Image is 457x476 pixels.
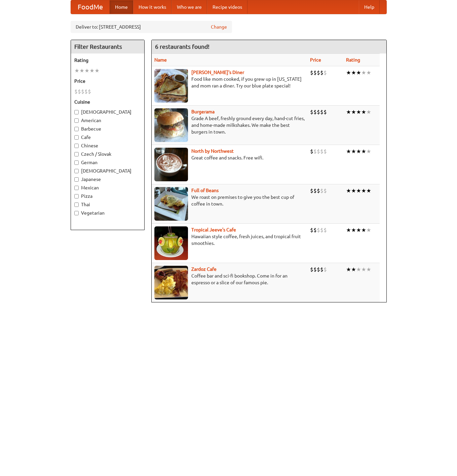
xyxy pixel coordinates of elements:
[74,159,141,166] label: German
[366,108,371,116] li: ★
[346,69,351,76] li: ★
[351,266,356,273] li: ★
[74,88,78,95] li: $
[320,226,323,234] li: $
[74,176,141,183] label: Japanese
[74,168,141,174] label: [DEMOGRAPHIC_DATA]
[346,108,351,116] li: ★
[74,57,141,64] h5: Rating
[310,187,313,194] li: $
[74,211,79,215] input: Vegetarian
[323,266,327,273] li: $
[317,69,320,76] li: $
[88,88,91,95] li: $
[154,69,188,103] img: sallys.jpg
[154,154,305,161] p: Great coffee and snacks. Free wifi.
[351,226,356,234] li: ★
[366,266,371,273] li: ★
[320,108,323,116] li: $
[346,266,351,273] li: ★
[89,67,94,74] li: ★
[74,117,141,124] label: American
[154,272,305,286] p: Coffee bar and sci-fi bookshop. Come in for an espresso or a slice of our famous pie.
[320,69,323,76] li: $
[191,70,244,75] a: [PERSON_NAME]'s Diner
[154,266,188,299] img: zardoz.jpg
[323,226,327,234] li: $
[207,0,247,14] a: Recipe videos
[74,144,79,148] input: Chinese
[133,0,172,14] a: How it works
[71,0,110,14] a: FoodMe
[320,266,323,273] li: $
[211,24,227,30] a: Change
[74,169,79,173] input: [DEMOGRAPHIC_DATA]
[323,108,327,116] li: $
[154,76,305,89] p: Food like mom cooked, if you grew up in [US_STATE] and mom ran a diner. Try our blue plate special!
[191,188,219,193] a: Full of Beans
[191,227,236,232] a: Tropical Jeeve's Cafe
[317,108,320,116] li: $
[74,151,141,157] label: Czech / Slovak
[313,226,317,234] li: $
[356,69,361,76] li: ★
[74,134,141,141] label: Cafe
[356,187,361,194] li: ★
[310,148,313,155] li: $
[366,148,371,155] li: ★
[317,187,320,194] li: $
[78,88,81,95] li: $
[154,57,167,63] a: Name
[361,226,366,234] li: ★
[74,152,79,156] input: Czech / Slovak
[110,0,133,14] a: Home
[191,266,217,272] a: Zardoz Cafe
[74,118,79,123] input: American
[366,187,371,194] li: ★
[74,160,79,165] input: German
[361,69,366,76] li: ★
[346,57,360,63] a: Rating
[317,266,320,273] li: $
[154,194,305,207] p: We roast on premises to give you the best cup of coffee in town.
[74,99,141,105] h5: Cuisine
[361,187,366,194] li: ★
[313,148,317,155] li: $
[313,266,317,273] li: $
[346,187,351,194] li: ★
[359,0,380,14] a: Help
[154,148,188,181] img: north.jpg
[154,108,188,142] img: burgerama.jpg
[356,108,361,116] li: ★
[366,69,371,76] li: ★
[74,127,79,131] input: Barbecue
[71,21,232,33] div: Deliver to: [STREET_ADDRESS]
[346,148,351,155] li: ★
[313,108,317,116] li: $
[317,226,320,234] li: $
[191,109,215,114] a: Burgerama
[84,67,89,74] li: ★
[310,226,313,234] li: $
[79,67,84,74] li: ★
[154,226,188,260] img: jeeves.jpg
[310,266,313,273] li: $
[191,148,234,154] a: North by Northwest
[74,142,141,149] label: Chinese
[323,69,327,76] li: $
[74,109,141,115] label: [DEMOGRAPHIC_DATA]
[361,148,366,155] li: ★
[74,125,141,132] label: Barbecue
[74,184,141,191] label: Mexican
[155,43,210,50] ng-pluralize: 6 restaurants found!
[310,108,313,116] li: $
[71,40,144,53] h4: Filter Restaurants
[346,226,351,234] li: ★
[74,135,79,140] input: Cafe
